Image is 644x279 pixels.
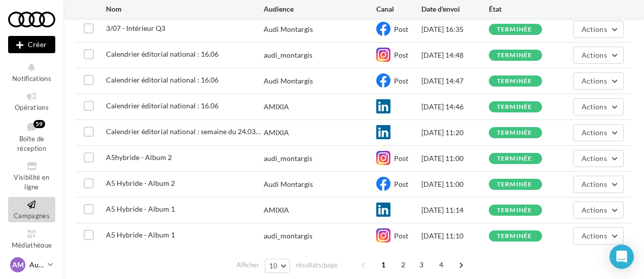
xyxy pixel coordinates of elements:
div: AMIXIA [264,102,289,112]
div: audi_montargis [264,50,312,60]
span: Actions [582,51,607,59]
div: AMIXIA [264,205,289,215]
div: audi_montargis [264,153,312,164]
a: Opérations [8,89,55,113]
span: Actions [582,128,607,137]
div: Audi Montargis [264,24,313,34]
button: Actions [573,176,624,193]
span: AM [12,260,24,270]
span: Actions [582,102,607,111]
button: Actions [573,124,624,141]
span: 10 [269,262,278,270]
div: [DATE] 11:14 [421,205,489,215]
div: [DATE] 14:46 [421,102,489,112]
span: Actions [582,206,607,214]
button: Actions [573,202,624,219]
div: Nouvelle campagne [8,36,55,53]
span: Actions [582,231,607,240]
span: Calendrier éditorial national : 16.06 [106,50,219,58]
span: A5 Hybride - Album 1 [106,230,175,239]
div: terminée [497,78,532,85]
span: 3/07 - Intérieur Q3 [106,24,165,32]
span: 3 [413,257,430,273]
div: [DATE] 14:48 [421,50,489,60]
span: Actions [582,154,607,163]
span: Visibilité en ligne [14,173,49,191]
div: AMIXIA [264,128,289,138]
div: terminée [497,130,532,136]
div: terminée [497,207,532,214]
span: Médiathèque [12,241,52,249]
span: A5 Hybride - Album 2 [106,179,175,187]
div: Date d'envoi [421,4,489,14]
button: 10 [265,259,291,273]
div: terminée [497,104,532,110]
button: Actions [573,227,624,245]
span: Afficher [236,260,259,270]
button: Actions [573,150,624,167]
span: A5hybride - Album 2 [106,153,172,162]
div: [DATE] 16:35 [421,24,489,34]
div: terminée [497,52,532,59]
span: 2 [395,257,411,273]
span: 1 [375,257,391,273]
span: Calendrier éditorial national : 16.06 [106,75,219,84]
span: Calendrier éditorial national : semaine du 24.03 au 30.03 [106,127,261,136]
div: [DATE] 11:00 [421,179,489,189]
span: résultats/page [296,260,338,270]
a: Médiathèque [8,226,55,251]
span: A5 Hybride - Album 1 [106,205,175,213]
span: Boîte de réception [17,135,46,152]
div: Open Intercom Messenger [610,245,634,269]
div: [DATE] 11:10 [421,231,489,241]
div: État [489,4,556,14]
span: Post [394,51,408,59]
p: Audi MONTARGIS [29,260,44,270]
div: 59 [33,120,45,128]
a: Visibilité en ligne [8,158,55,193]
span: Calendrier éditorial national : 16.06 [106,101,219,110]
div: [DATE] 11:20 [421,128,489,138]
a: Boîte de réception59 [8,118,55,155]
div: [DATE] 14:47 [421,76,489,86]
div: Audience [264,4,376,14]
div: [DATE] 11:00 [421,153,489,164]
div: terminée [497,26,532,33]
a: Campagnes [8,197,55,222]
button: Actions [573,21,624,38]
span: Post [394,180,408,188]
button: Actions [573,98,624,115]
span: Actions [582,76,607,85]
span: Post [394,231,408,240]
div: Audi Montargis [264,76,313,86]
button: Créer [8,36,55,53]
div: terminée [497,233,532,240]
span: Post [394,25,408,33]
div: Nom [106,4,264,14]
div: terminée [497,181,532,188]
div: audi_montargis [264,231,312,241]
span: Notifications [12,74,51,83]
div: Audi Montargis [264,179,313,189]
span: Campagnes [14,212,50,220]
span: Actions [582,180,607,188]
div: Canal [376,4,421,14]
button: Actions [573,47,624,64]
a: AM Audi MONTARGIS [8,255,55,274]
span: 4 [433,257,449,273]
span: Post [394,154,408,163]
span: Opérations [15,103,49,111]
button: Actions [573,72,624,90]
button: Notifications [8,60,55,85]
div: terminée [497,155,532,162]
span: Post [394,76,408,85]
span: Actions [582,25,607,33]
